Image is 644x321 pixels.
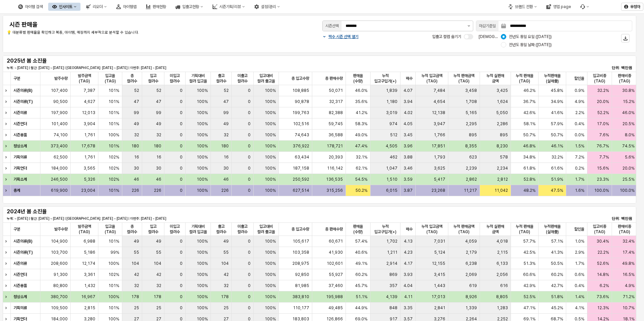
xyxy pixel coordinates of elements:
span: 17.0% [597,121,609,127]
span: 50.7% [551,132,563,138]
span: 108,885 [292,88,309,93]
span: 8,355 [465,143,477,149]
span: 5.6% [625,154,635,160]
span: 17,678 [81,143,95,149]
span: 35.6% [355,99,367,104]
div: Expand row [3,107,11,118]
span: 1,839 [386,88,397,93]
span: 3,458 [465,88,477,93]
span: [DEMOGRAPHIC_DATA] 기준: [479,34,533,39]
span: 100% [265,154,276,160]
span: 발주금액(TAG) [73,73,95,84]
span: 0 [248,143,251,149]
span: 974 [389,121,397,127]
span: 59,745 [328,121,343,127]
span: 8,230 [496,143,508,149]
button: 인사이트 [48,3,80,11]
span: 41.2% [356,110,367,115]
span: 0 [248,99,251,104]
span: 입고율(TAG) [101,224,119,235]
span: 3,565 [84,166,95,171]
span: 100% [265,143,276,149]
span: 4.07 [404,88,413,93]
span: 49 [156,121,161,127]
span: 3,625 [434,166,445,171]
span: 178,721 [327,143,343,149]
span: 116,142 [327,166,343,171]
span: 32.1% [356,154,367,160]
span: 1,761 [84,132,95,138]
span: 58.3% [355,121,367,127]
div: Expand row [3,302,11,313]
span: 1,624 [497,99,508,104]
span: 3.96 [404,143,413,149]
span: 구분 [13,76,20,81]
span: 할인율 [574,226,584,232]
span: 52.2% [597,110,609,115]
span: 100% [265,166,276,171]
span: 99 [156,110,161,115]
span: 16 [156,154,161,160]
span: 57.9% [551,121,563,127]
span: 41.6% [551,110,563,115]
span: 미입고 컬러수 [167,73,183,84]
span: 누적 실판매 금액 [483,73,508,84]
span: 4.05 [404,121,413,127]
span: 판매비중(TAG) [615,73,634,84]
span: 32,317 [329,99,343,104]
button: 시즌기획/리뷰 [208,3,249,11]
span: 895 [469,132,477,138]
div: 판매현황 [153,4,166,9]
span: 발주금액(TAG) [73,224,95,235]
span: 전년도 동일 날짜 ([DATE]) [509,42,552,47]
span: 0 [180,132,183,138]
span: 판매비중(TAG) [615,224,634,235]
span: 58.1% [523,121,536,127]
span: 입고비중(TAG) [590,73,609,84]
button: 입출고현황 [171,3,207,11]
span: 101% [108,143,119,149]
span: 102,516 [293,121,309,127]
span: 1,708 [465,99,477,104]
button: 리오더 [82,3,111,11]
span: 0 [248,110,251,115]
span: 36,588 [328,132,343,138]
div: 판매현황 [142,3,170,11]
span: 49.0% [355,132,367,138]
strong: 시즌의류(T) [13,99,33,104]
button: 영업 page [542,3,575,11]
span: 100% [197,154,208,160]
div: Expand row [3,163,11,174]
span: 52 [224,88,229,93]
span: 미입고 컬러수 [167,224,183,235]
strong: 시즌의류(B) [13,88,32,93]
span: 99 [134,110,139,115]
div: Expand row [3,280,11,291]
span: 15.2% [623,99,635,104]
span: 180 [131,143,139,149]
span: 누적판매율(실매출) [541,224,563,235]
span: 기획대비 컬러 입고율 [188,224,208,235]
span: 미출고 컬러수 [234,224,251,235]
div: 리오더 [93,4,103,9]
span: 30 [223,166,229,171]
span: 1,766 [434,132,445,138]
span: 출고 컬러수 [214,224,229,235]
div: 시즌선택 [325,23,339,29]
span: 입고비중(TAG) [590,224,609,235]
span: 총 입고수량 [291,76,309,81]
span: 74,643 [295,132,309,138]
span: 2.2% [575,110,584,115]
span: 입고율(TAG) [101,73,119,84]
span: 46.2% [523,88,536,93]
span: 102% [108,154,119,160]
span: 0 [180,166,183,171]
span: 누적 판매금액(TAG) [451,73,477,84]
span: 구분 [13,226,20,232]
span: 0 [180,88,183,93]
span: 7,387 [84,88,95,93]
span: 16 [224,154,229,160]
span: 총 판매수량 [325,226,343,232]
